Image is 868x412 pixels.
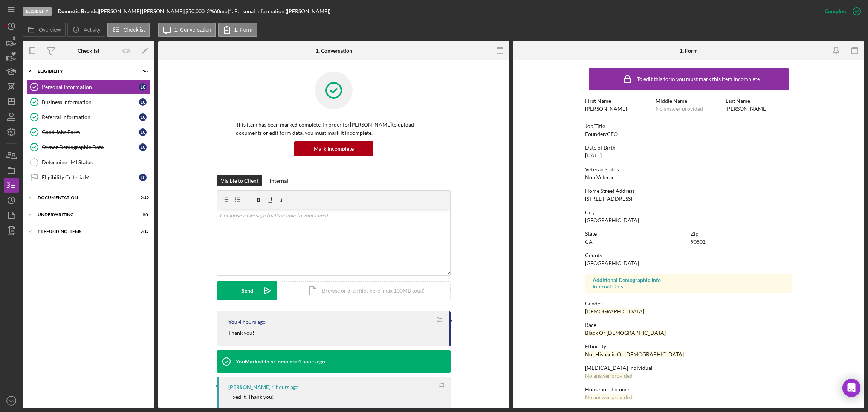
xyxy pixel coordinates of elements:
[99,8,185,14] div: [PERSON_NAME] [PERSON_NAME] |
[42,114,139,120] div: Referral Information
[26,125,151,140] a: Good Jobs FormLC
[726,98,792,104] div: Last Name
[593,284,785,290] div: Internal Only
[26,155,151,170] a: Determine LMI Status
[135,229,149,234] div: 0 / 15
[593,277,785,283] div: Additional Demographic Info
[691,239,706,245] div: 90802
[585,231,687,237] div: State
[272,384,299,390] time: 2025-09-11 18:39
[39,27,61,33] label: Overview
[107,23,150,37] button: Checklist
[9,399,14,403] text: YA
[38,229,130,234] div: Prefunding Items
[241,281,253,300] div: Send
[585,308,644,314] div: [DEMOGRAPHIC_DATA]
[139,128,147,136] div: L C
[228,329,254,337] p: Thank you!
[691,231,792,237] div: Zip
[78,48,99,54] div: Checklist
[294,141,373,156] button: Mark Incomplete
[139,174,147,181] div: L C
[236,359,297,365] div: You Marked this Complete
[585,343,792,349] div: Ethnicity
[585,330,666,336] div: Black Or [DEMOGRAPHIC_DATA]
[38,195,130,200] div: Documentation
[58,8,99,14] div: |
[42,84,139,90] div: Personal Information
[585,166,792,172] div: Veteran Status
[38,212,130,217] div: Underwriting
[124,27,145,33] label: Checklist
[207,8,214,14] div: 3 %
[26,79,151,95] a: Personal InformationLC
[26,170,151,185] a: Eligibility Criteria MetLC
[298,359,325,365] time: 2025-09-11 19:18
[585,98,652,104] div: First Name
[217,281,277,300] button: Send
[585,209,792,215] div: City
[67,23,105,37] button: Activity
[270,175,288,186] div: Internal
[139,83,147,91] div: L C
[214,8,228,14] div: 60 mo
[26,140,151,155] a: Owner Demographic DataLC
[4,393,19,408] button: YA
[585,217,639,223] div: [GEOGRAPHIC_DATA]
[585,153,602,159] div: [DATE]
[42,159,150,165] div: Determine LMI Status
[139,98,147,106] div: L C
[585,174,615,180] div: Non Veteran
[585,188,792,194] div: Home Street Address
[266,175,292,186] button: Internal
[42,129,139,135] div: Good Jobs Form
[637,76,760,82] div: To edit this form you must mark this item incomplete
[139,143,147,151] div: L C
[585,322,792,328] div: Race
[228,8,330,14] div: | 1. Personal Information ([PERSON_NAME])
[316,48,352,54] div: 1. Conversation
[158,23,216,37] button: 1. Conversation
[585,260,639,266] div: [GEOGRAPHIC_DATA]
[842,379,860,397] div: Open Intercom Messenger
[585,386,792,392] div: Household Income
[726,106,767,112] div: [PERSON_NAME]
[585,365,792,371] div: [MEDICAL_DATA] Individual
[135,212,149,217] div: 0 / 6
[135,69,149,73] div: 5 / 7
[218,23,257,37] button: 1. Form
[26,95,151,110] a: Business InformationLC
[680,48,698,54] div: 1. Form
[42,144,139,150] div: Owner Demographic Data
[221,175,258,186] div: Visible to Client
[23,7,52,16] div: Eligibility
[656,106,703,112] div: No answer provided
[42,99,139,105] div: Business Information
[38,69,130,73] div: Eligibility
[26,110,151,125] a: Referral InformationLC
[135,195,149,200] div: 0 / 20
[656,98,722,104] div: Middle Name
[217,175,262,186] button: Visible to Client
[174,27,211,33] label: 1. Conversation
[585,145,792,151] div: Date of Birth
[228,319,237,325] div: You
[234,27,252,33] label: 1. Form
[585,131,618,137] div: Founder/CEO
[84,27,100,33] label: Activity
[585,373,633,379] div: No answer provided
[238,319,266,325] time: 2025-09-11 19:18
[228,384,270,390] div: [PERSON_NAME]
[139,113,147,121] div: L C
[228,394,274,400] div: Fixed it. Thank you!
[236,121,432,137] p: This item has been marked complete. In order for [PERSON_NAME] to upload documents or edit form d...
[585,106,627,112] div: [PERSON_NAME]
[585,123,792,129] div: Job Title
[585,394,633,400] div: No answer provided
[825,4,847,19] div: Complete
[585,301,792,307] div: Gender
[23,23,66,37] button: Overview
[314,141,354,156] div: Mark Incomplete
[585,252,792,258] div: County
[585,196,632,202] div: [STREET_ADDRESS]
